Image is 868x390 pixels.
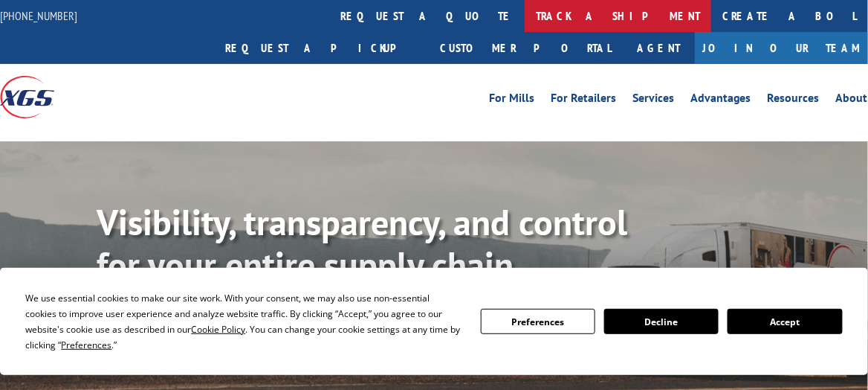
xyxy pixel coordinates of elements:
[489,92,534,109] a: For Mills
[61,339,111,351] span: Preferences
[214,32,429,64] a: Request a pickup
[551,92,616,109] a: For Retailers
[429,32,622,64] a: Customer Portal
[622,32,695,64] a: Agent
[836,92,868,109] a: About
[632,92,674,109] a: Services
[604,309,719,334] button: Decline
[97,199,627,288] b: Visibility, transparency, and control for your entire supply chain.
[695,32,868,64] a: Join Our Team
[25,290,462,353] div: We use essential cookies to make our site work. With your consent, we may also use non-essential ...
[481,309,595,334] button: Preferences
[768,92,820,109] a: Resources
[728,309,842,334] button: Accept
[690,92,751,109] a: Advantages
[191,323,245,336] span: Cookie Policy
